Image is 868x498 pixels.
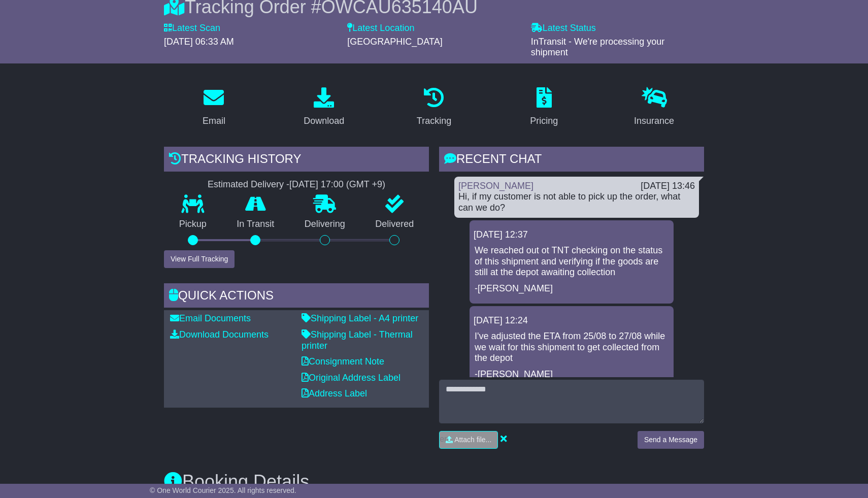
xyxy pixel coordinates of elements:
a: Tracking [410,84,458,131]
p: -[PERSON_NAME] [475,369,669,380]
div: Download [304,114,344,128]
a: Original Address Label [302,373,400,383]
a: Download Documents [170,329,269,340]
label: Latest Status [531,23,596,34]
p: Pickup [164,219,222,230]
a: Insurance [627,84,681,131]
span: [DATE] 06:33 AM [164,37,234,47]
a: Shipping Label - Thermal printer [302,329,413,351]
a: Consignment Note [302,356,384,367]
p: Delivering [289,219,360,230]
span: [GEOGRAPHIC_DATA] [347,37,442,47]
button: View Full Tracking [164,250,235,268]
a: Email [196,84,232,131]
div: Hi, if my customer is not able to pick up the order, what can we do? [458,191,695,213]
div: Estimated Delivery - [164,179,429,190]
div: Pricing [530,114,558,128]
p: I've adjusted the ETA from 25/08 to 27/08 while we wait for this shipment to get collected from t... [475,331,669,364]
a: Download [297,84,351,131]
button: Send a Message [638,431,704,449]
a: Email Documents [170,313,251,323]
p: -[PERSON_NAME] [475,283,669,294]
a: [PERSON_NAME] [458,181,533,191]
label: Latest Scan [164,23,220,34]
h3: Booking Details [164,472,704,492]
p: In Transit [222,219,290,230]
div: Email [203,114,225,128]
div: RECENT CHAT [439,147,704,174]
span: InTransit - We're processing your shipment [531,37,665,58]
div: [DATE] 12:24 [474,315,670,326]
a: Shipping Label - A4 printer [302,313,418,323]
div: [DATE] 17:00 (GMT +9) [289,179,385,190]
a: Pricing [523,84,564,131]
div: [DATE] 12:37 [474,229,670,241]
div: Quick Actions [164,283,429,311]
span: © One World Courier 2025. All rights reserved. [150,486,296,494]
p: We reached out ot TNT checking on the status of this shipment and verifying if the goods are stil... [475,245,669,278]
div: Insurance [634,114,674,128]
p: Delivered [360,219,429,230]
div: [DATE] 13:46 [641,181,695,192]
div: Tracking [417,114,451,128]
div: Tracking history [164,147,429,174]
label: Latest Location [347,23,414,34]
a: Address Label [302,388,367,399]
